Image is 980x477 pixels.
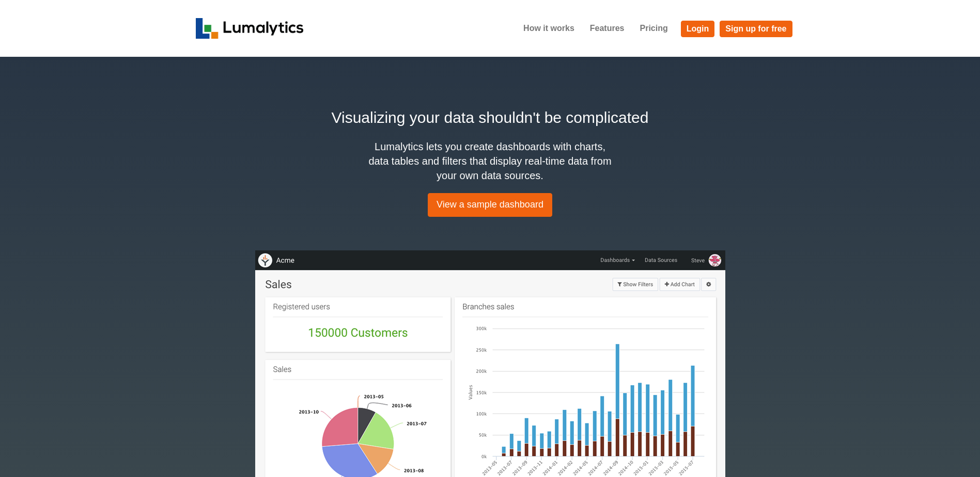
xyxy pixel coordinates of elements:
img: logo_v2-f34f87db3d4d9f5311d6c47995059ad6168825a3e1eb260e01c8041e89355404.png [196,18,304,39]
a: How it works [516,15,582,41]
h2: Visualizing your data shouldn't be complicated [196,106,785,129]
a: View a sample dashboard [428,193,552,217]
h4: Lumalytics lets you create dashboards with charts, data tables and filters that display real-time... [366,139,614,183]
a: Sign up for free [720,21,792,37]
a: Pricing [632,15,675,41]
a: Login [681,21,715,37]
a: Features [582,15,632,41]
